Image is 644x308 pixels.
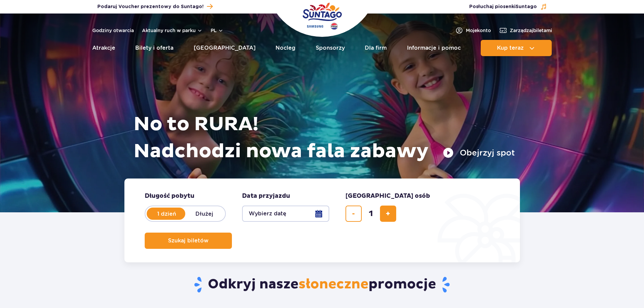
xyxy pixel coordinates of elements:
[469,3,547,10] button: Posłuchaj piosenkiSuntago
[211,27,223,34] button: pl
[510,27,552,34] span: Zarządzaj biletami
[145,192,194,200] span: Długość pobytu
[345,192,430,200] span: [GEOGRAPHIC_DATA] osób
[134,111,515,165] h1: No to RURA! Nadchodzi nowa fala zabawy
[516,4,537,9] span: Suntago
[299,276,368,293] span: słoneczne
[242,206,329,222] button: Wybierz datę
[316,40,345,56] a: Sponsorzy
[147,207,186,221] label: 1 dzień
[481,40,552,56] button: Kup teraz
[185,207,224,221] label: Dłużej
[97,2,213,11] a: Podaruj Voucher prezentowy do Suntago!
[365,40,387,56] a: Dla firm
[466,27,491,34] span: Moje konto
[242,192,290,200] span: Data przyjazdu
[97,3,204,10] span: Podaruj Voucher prezentowy do Suntago!
[194,40,256,56] a: [GEOGRAPHIC_DATA]
[92,27,134,34] a: Godziny otwarcia
[276,40,295,56] a: Nocleg
[92,40,115,56] a: Atrakcje
[142,28,202,33] button: Aktualny ruch w parku
[345,206,362,222] button: usuń bilet
[124,179,520,262] form: Planowanie wizyty w Park of Poland
[124,276,520,293] h2: Odkryj nasze promocje
[497,45,524,51] span: Kup teraz
[407,40,461,56] a: Informacje i pomoc
[380,206,396,222] button: dodaj bilet
[499,26,552,34] a: Zarządzajbiletami
[135,40,173,56] a: Bilety i oferta
[443,147,515,158] button: Obejrzyj spot
[363,206,379,222] input: liczba biletów
[145,233,232,249] button: Szukaj biletów
[168,238,209,244] span: Szukaj biletów
[455,26,491,34] a: Mojekonto
[469,3,537,10] span: Posłuchaj piosenki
